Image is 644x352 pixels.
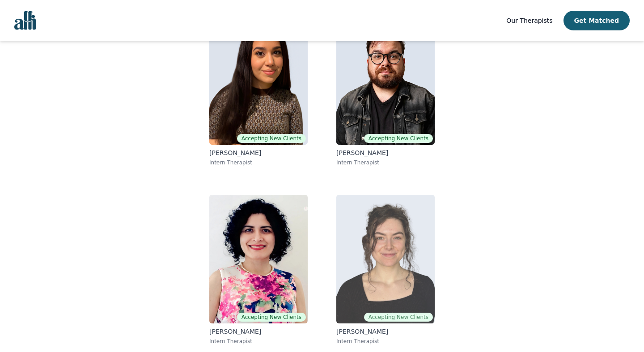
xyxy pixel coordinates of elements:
[202,188,315,352] a: Ghazaleh BozorgAccepting New Clients[PERSON_NAME]Intern Therapist
[336,195,435,323] img: Chloe Ives
[336,148,435,157] p: [PERSON_NAME]
[209,159,308,166] p: Intern Therapist
[364,313,433,322] span: Accepting New Clients
[364,134,433,143] span: Accepting New Clients
[336,327,435,336] p: [PERSON_NAME]
[329,188,442,352] a: Chloe IvesAccepting New Clients[PERSON_NAME]Intern Therapist
[209,16,308,145] img: Heala Maudoodi
[14,11,36,30] img: alli logo
[336,159,435,166] p: Intern Therapist
[209,327,308,336] p: [PERSON_NAME]
[506,17,552,24] span: Our Therapists
[202,9,315,173] a: Heala MaudoodiAccepting New Clients[PERSON_NAME]Intern Therapist
[237,134,306,143] span: Accepting New Clients
[209,195,308,323] img: Ghazaleh Bozorg
[209,338,308,345] p: Intern Therapist
[563,11,630,30] button: Get Matched
[329,9,442,173] a: Freddie GiovaneAccepting New Clients[PERSON_NAME]Intern Therapist
[506,15,552,26] a: Our Therapists
[336,338,435,345] p: Intern Therapist
[209,148,308,157] p: [PERSON_NAME]
[237,313,306,322] span: Accepting New Clients
[336,16,435,145] img: Freddie Giovane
